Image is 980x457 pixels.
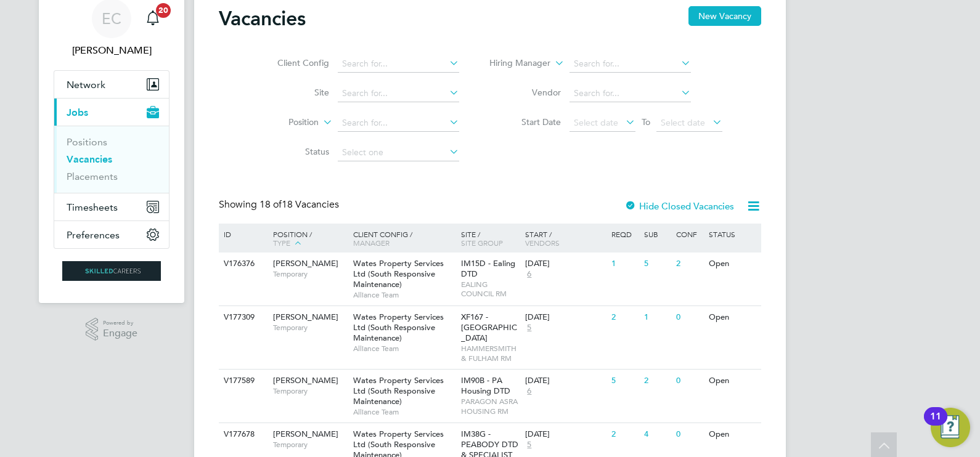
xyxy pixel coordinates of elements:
[259,198,339,211] span: 18 Vacancies
[273,269,347,279] span: Temporary
[54,99,169,126] button: Jobs
[54,43,169,58] span: Ernie Crowe
[67,136,107,148] a: Positions
[608,423,640,446] div: 2
[67,107,88,118] span: Jobs
[338,55,459,73] input: Search for...
[706,253,759,275] div: Open
[258,146,329,157] label: Status
[67,171,118,182] a: Placements
[103,328,137,339] span: Engage
[273,375,338,386] span: [PERSON_NAME]
[221,370,264,392] div: V177589
[461,258,515,279] span: IM15D - Ealing DTD
[273,386,347,396] span: Temporary
[102,10,121,26] span: EC
[221,306,264,329] div: V177309
[67,79,105,91] span: Network
[221,423,264,446] div: V177678
[461,344,520,363] span: HAMMERSMITH & FULHAM RM
[608,370,640,392] div: 5
[273,238,290,248] span: Type
[570,55,691,73] input: Search for...
[525,259,605,269] div: [DATE]
[638,114,654,130] span: To
[248,116,319,129] label: Position
[525,312,605,323] div: [DATE]
[661,117,705,128] span: Select date
[353,258,444,289] span: Wates Property Services Ltd (South Responsive Maintenance)
[673,370,705,392] div: 0
[673,253,705,275] div: 2
[273,440,347,450] span: Temporary
[353,238,390,248] span: Manager
[574,117,618,128] span: Select date
[273,429,338,439] span: [PERSON_NAME]
[156,3,171,18] span: 20
[641,253,673,275] div: 5
[221,224,264,245] div: ID
[273,258,338,269] span: [PERSON_NAME]
[54,71,169,98] button: Network
[525,238,560,248] span: Vendors
[706,370,759,392] div: Open
[706,306,759,329] div: Open
[931,408,970,447] button: Open Resource Center, 11 new notifications
[525,323,533,333] span: 5
[221,253,264,275] div: V176376
[624,200,734,212] label: Hide Closed Vacancies
[338,85,459,102] input: Search for...
[706,423,759,446] div: Open
[54,221,169,248] button: Preferences
[219,198,341,211] div: Showing
[570,85,691,102] input: Search for...
[525,269,533,280] span: 6
[490,116,561,127] label: Start Date
[673,224,705,245] div: Conf
[353,344,455,354] span: Alliance Team
[673,423,705,446] div: 0
[688,6,761,26] button: New Vacancy
[525,376,605,386] div: [DATE]
[480,57,550,70] label: Hiring Manager
[350,224,458,253] div: Client Config /
[525,386,533,397] span: 6
[67,201,118,213] span: Timesheets
[54,193,169,220] button: Timesheets
[103,318,137,328] span: Powered by
[54,261,169,281] a: Go to home page
[353,312,444,343] span: Wates Property Services Ltd (South Responsive Maintenance)
[458,224,523,253] div: Site /
[490,87,561,98] label: Vendor
[461,280,520,299] span: EALING COUNCIL RM
[353,375,444,406] span: Wates Property Services Ltd (South Responsive Maintenance)
[608,306,640,329] div: 2
[353,407,455,417] span: Alliance Team
[641,423,673,446] div: 4
[706,224,759,245] div: Status
[62,261,161,281] img: skilledcareers-logo-retina.png
[608,253,640,275] div: 1
[930,416,941,432] div: 11
[641,370,673,392] div: 2
[54,126,169,193] div: Jobs
[219,6,306,31] h2: Vacancies
[461,375,510,396] span: IM90B - PA Housing DTD
[641,306,673,329] div: 1
[525,440,533,450] span: 5
[259,198,282,211] span: 18 of
[338,115,459,132] input: Search for...
[522,224,608,253] div: Start /
[273,312,338,322] span: [PERSON_NAME]
[461,397,520,416] span: PARAGON ASRA HOUSING RM
[258,87,329,98] label: Site
[461,312,517,343] span: XF167 - [GEOGRAPHIC_DATA]
[258,57,329,68] label: Client Config
[264,224,350,254] div: Position /
[461,238,503,248] span: Site Group
[525,429,605,440] div: [DATE]
[338,144,459,161] input: Select one
[273,323,347,333] span: Temporary
[86,318,138,341] a: Powered byEngage
[673,306,705,329] div: 0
